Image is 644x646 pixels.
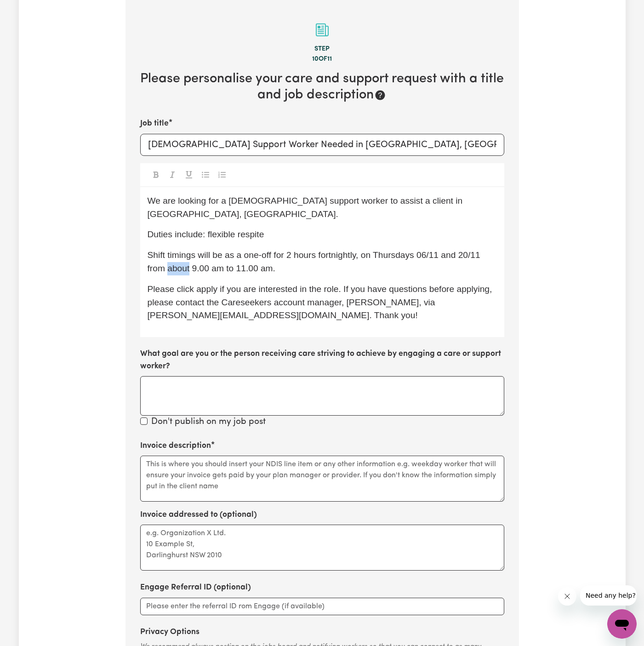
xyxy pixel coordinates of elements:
[140,118,169,130] label: Job title
[140,582,251,594] label: Engage Referral ID (optional)
[140,134,504,156] input: e.g. Care worker needed in North Sydney for aged care
[216,169,228,181] button: Toggle undefined
[148,229,264,239] span: Duties include: flexible respite
[151,416,266,429] label: Don't publish on my job post
[140,626,199,638] label: Privacy Options
[199,169,212,181] button: Toggle undefined
[148,284,495,320] span: Please click apply if you are interested in the role. If you have questions before applying, plea...
[140,440,211,452] label: Invoice description
[148,250,483,273] span: Shift timings will be as a one-off for 2 hours fortnightly, on Thursdays 06/11 and 20/11 from abo...
[607,609,637,639] iframe: Button to launch messaging window
[140,71,504,103] h2: Please personalise your care and support request with a title and job description
[149,169,162,181] button: Toggle undefined
[140,44,504,54] div: Step
[166,169,179,181] button: Toggle undefined
[182,169,195,181] button: Toggle undefined
[140,598,504,615] input: Please enter the referral ID rom Engage (if available)
[558,587,576,606] iframe: Close message
[140,54,504,64] div: 10 of 11
[140,348,504,372] label: What goal are you or the person receiving care striving to achieve by engaging a care or support ...
[140,509,257,521] label: Invoice addressed to (optional)
[580,585,637,606] iframe: Message from company
[148,196,465,219] span: We are looking for a [DEMOGRAPHIC_DATA] support worker to assist a client in [GEOGRAPHIC_DATA], [...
